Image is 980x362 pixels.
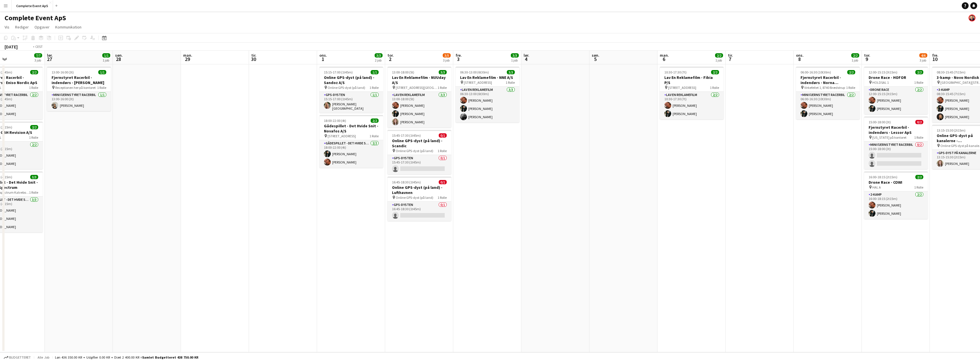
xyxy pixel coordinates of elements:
span: Rediger [15,24,29,30]
button: Budgetteret [3,354,32,361]
div: Løn 436 350.00 KR + Udgifter 0.00 KR + Diæt 2 400.00 KR = [55,355,198,359]
button: Complete Event ApS [12,0,53,11]
span: Budgetteret [9,355,31,359]
a: Kommunikation [53,23,84,31]
span: Vis [5,24,9,30]
div: CEST [35,44,43,49]
span: Kommunikation [55,24,81,30]
div: [DATE] [5,44,18,50]
app-user-avatar: Christian Brøckner [969,15,975,21]
span: Samlet budgetteret 438 750.00 KR [142,355,198,359]
span: Opgaver [34,24,50,30]
a: Vis [2,23,12,31]
a: Rediger [13,23,31,31]
h1: Complete Event ApS [5,14,66,22]
span: Alle job [36,355,50,359]
a: Opgaver [32,23,52,31]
